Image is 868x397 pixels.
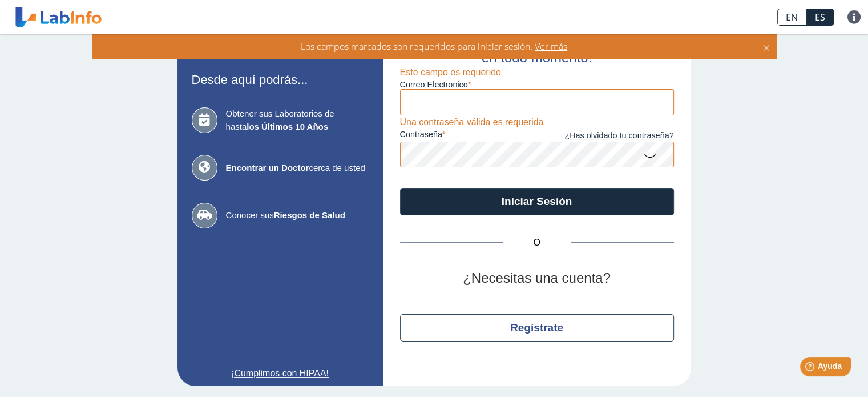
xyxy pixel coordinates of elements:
[400,270,674,287] h2: ¿Necesitas una cuenta?
[226,107,369,133] span: Obtener sus Laboratorios de hasta
[806,9,834,26] a: ES
[301,40,532,53] span: Los campos marcados son requeridos para iniciar sesión.
[777,9,806,26] a: EN
[192,73,369,87] h3: Desde aquí podrás...
[766,352,855,384] iframe: Help widget launcher
[400,67,501,77] span: Este campo es requerido
[400,117,544,127] span: Una contraseña válida es requerida
[482,50,592,65] span: en todo momento.
[226,209,369,222] span: Conocer sus
[247,122,328,131] b: los Últimos 10 Años
[532,40,567,53] span: Ver más
[400,314,674,342] button: Regístrate
[400,130,537,142] label: contraseña
[226,162,369,175] span: cerca de usted
[226,163,309,173] b: Encontrar un Doctor
[400,80,674,89] label: Correo Electronico
[192,367,369,380] a: ¡Cumplimos con HIPAA!
[537,130,674,142] a: ¿Has olvidado tu contraseña?
[400,188,674,215] button: Iniciar Sesión
[503,236,571,250] span: O
[274,210,345,220] b: Riesgos de Salud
